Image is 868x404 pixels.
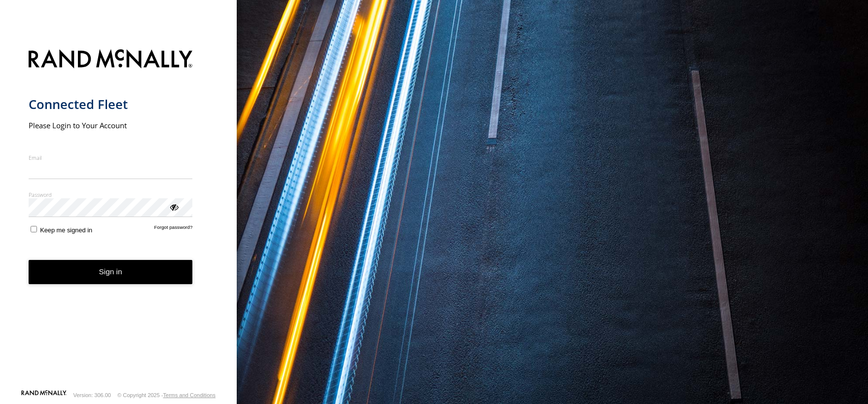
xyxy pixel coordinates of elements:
img: Rand McNally [29,47,193,73]
span: Keep me signed in [40,226,92,234]
h1: Connected Fleet [29,96,193,112]
label: Email [29,154,193,161]
button: Sign in [29,260,193,284]
div: © Copyright 2025 - [117,392,216,398]
a: Terms and Conditions [163,392,216,398]
div: Version: 306.00 [73,392,111,398]
label: Password [29,191,193,198]
a: Forgot password? [154,224,193,234]
input: Keep me signed in [31,226,37,232]
form: main [29,43,209,389]
a: Visit our Website [21,390,67,400]
h2: Please Login to Your Account [29,120,193,130]
div: ViewPassword [169,202,179,212]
